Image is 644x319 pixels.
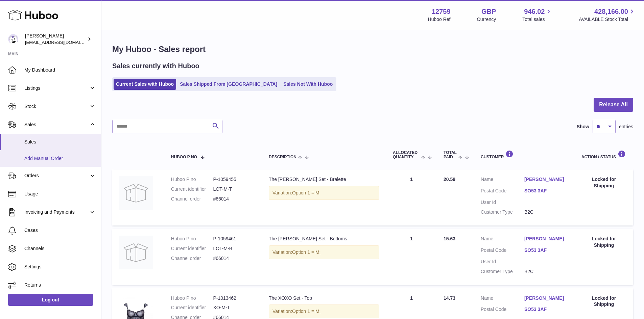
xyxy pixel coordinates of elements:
td: 1 [386,169,437,225]
h1: My Huboo - Sales report [112,44,633,55]
a: [PERSON_NAME] [524,236,568,242]
dt: Postal Code [481,247,524,255]
img: no-photo.jpg [119,236,153,269]
span: Option 1 = M; [292,190,320,195]
dt: Name [481,176,524,184]
span: Sales [24,122,89,128]
dd: #66014 [213,255,255,262]
dt: Huboo P no [171,176,213,183]
dd: B2C [524,209,568,215]
dt: Channel order [171,255,213,262]
div: Locked for Shipping [581,236,626,248]
a: Log out [8,294,93,306]
div: The XOXO Set - Top [269,295,379,301]
div: Variation: [269,245,379,259]
img: no-photo.jpg [119,176,153,210]
span: Orders [24,172,89,179]
span: 15.63 [444,236,455,241]
dt: Current identifier [171,245,213,252]
dt: User Id [481,259,524,265]
span: 20.59 [444,177,455,182]
div: Locked for Shipping [581,295,626,308]
strong: 12759 [432,7,451,16]
div: The [PERSON_NAME] Set - Bralette [269,176,379,183]
dd: XO-M-T [213,304,255,311]
span: Stock [24,103,89,110]
dt: Huboo P no [171,295,213,301]
span: 428,166.00 [594,7,628,16]
span: 14.73 [444,295,455,301]
dd: B2C [524,268,568,275]
dt: Huboo P no [171,236,213,242]
span: Total paid [444,151,457,159]
a: SO53 3AF [524,247,568,254]
dt: Current identifier [171,186,213,192]
dt: User Id [481,199,524,206]
dt: Channel order [171,196,213,202]
dd: LOT-M-T [213,186,255,192]
span: Option 1 = M; [292,309,320,314]
a: Current Sales with Huboo [114,79,176,90]
a: SO53 3AF [524,188,568,194]
dt: Postal Code [481,188,524,196]
a: [PERSON_NAME] [524,295,568,301]
span: 946.02 [524,7,545,16]
a: 428,166.00 AVAILABLE Stock Total [579,7,636,23]
div: Customer [481,150,568,159]
label: Show [577,124,589,130]
span: Total sales [522,16,552,23]
div: Action / Status [581,150,626,159]
dt: Name [481,236,524,244]
dd: LOT-M-B [213,245,255,252]
td: 1 [386,229,437,285]
span: Returns [24,282,96,288]
span: Option 1 = M; [292,249,320,255]
strong: GBP [481,7,496,16]
a: Sales Shipped From [GEOGRAPHIC_DATA] [177,79,280,90]
dd: P-1059461 [213,236,255,242]
span: entries [619,124,633,130]
dt: Current identifier [171,304,213,311]
span: Add Manual Order [24,155,96,162]
dt: Customer Type [481,209,524,215]
span: Huboo P no [171,155,197,159]
dd: P-1013462 [213,295,255,301]
span: Cases [24,227,96,234]
span: Channels [24,245,96,252]
div: Locked for Shipping [581,176,626,189]
div: Currency [477,16,496,23]
div: Variation: [269,186,379,200]
span: Usage [24,191,96,197]
a: 946.02 Total sales [522,7,552,23]
a: Sales Not With Huboo [281,79,335,90]
div: [PERSON_NAME] [25,33,86,46]
span: Sales [24,139,96,145]
dd: #66014 [213,196,255,202]
dt: Customer Type [481,268,524,275]
h2: Sales currently with Huboo [112,61,199,71]
dt: Name [481,295,524,303]
span: Listings [24,85,89,91]
span: [EMAIL_ADDRESS][DOMAIN_NAME] [25,39,99,45]
span: Invoicing and Payments [24,209,89,215]
img: internalAdmin-12759@internal.huboo.com [8,34,18,44]
span: Settings [24,264,96,270]
dd: P-1059455 [213,176,255,183]
div: Huboo Ref [428,16,451,23]
div: The [PERSON_NAME] Set - Bottoms [269,236,379,242]
a: [PERSON_NAME] [524,176,568,183]
span: ALLOCATED Quantity [393,151,420,159]
div: Variation: [269,304,379,318]
dt: Postal Code [481,306,524,314]
span: AVAILABLE Stock Total [579,16,636,23]
span: Description [269,155,296,159]
a: SO53 3AF [524,306,568,313]
span: My Dashboard [24,67,96,73]
button: Release All [594,98,633,112]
